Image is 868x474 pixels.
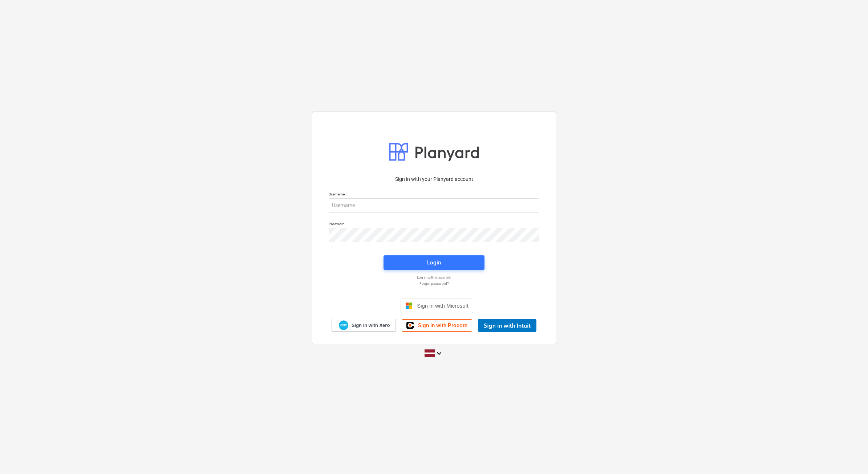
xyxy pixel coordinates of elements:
span: Sign in with Microsoft [417,303,469,309]
input: Username [329,198,539,213]
span: Sign in with Xero [352,322,390,329]
i: keyboard_arrow_down [435,349,443,358]
a: Log in with magic link [325,275,543,280]
div: Login [427,258,441,267]
a: Forgot password? [325,281,543,286]
img: Microsoft logo [405,302,413,309]
p: Username [329,192,539,198]
button: Login [384,255,484,270]
img: Xero logo [339,320,348,330]
a: Sign in with Procore [402,319,472,332]
p: Sign in with your Planyard account [329,175,539,183]
a: Sign in with Xero [332,319,396,332]
span: Sign in with Procore [418,322,467,329]
p: Password [329,222,539,228]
